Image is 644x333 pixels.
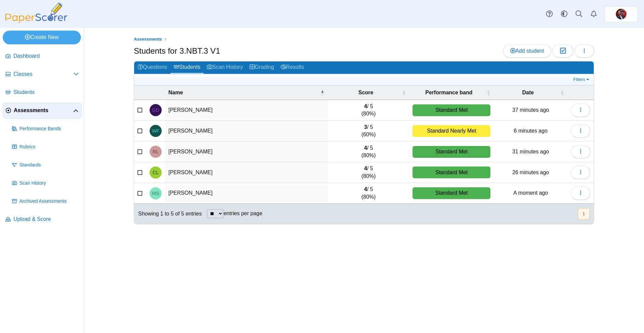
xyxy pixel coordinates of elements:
a: Add student [503,44,551,58]
a: Assessments [3,103,82,119]
button: 1 [578,208,590,219]
span: Standards [19,162,79,169]
span: Scan History [19,180,79,187]
td: [PERSON_NAME] [165,121,328,142]
b: 3 [364,124,367,130]
a: Standards [9,157,82,173]
span: Midori Smith [152,191,159,196]
h1: Students for 3.NBT.3 V1 [134,45,220,57]
span: Name [168,89,319,96]
a: Students [3,85,82,101]
b: 4 [364,103,367,109]
a: Scan History [9,175,82,191]
span: Rocco Leone [153,149,159,154]
label: entries per page [223,210,262,216]
td: / 5 (80%) [328,162,409,183]
span: Greg Mullen [616,9,627,19]
time: Oct 6, 2025 at 1:44 PM [513,190,548,196]
span: Performance band : Activate to sort [486,89,490,96]
div: Standard Nearly Met [413,125,490,137]
a: PaperScorer [3,18,70,24]
a: Grading [246,61,277,74]
a: Performance Bands [9,121,82,137]
span: Wren Farrow [152,129,159,133]
span: Date : Activate to sort [560,89,564,96]
a: Questions [134,61,170,74]
span: Assessments [134,37,162,42]
nav: pagination [577,208,590,219]
td: / 5 (80%) [328,142,409,162]
a: Assessments [132,35,164,44]
a: Archived Assessments [9,193,82,209]
span: Name : Activate to invert sorting [320,89,324,96]
span: Rubrics [19,144,79,150]
td: / 5 (80%) [328,100,409,121]
span: Glen Dietrich [152,108,159,112]
span: Upload & Score [13,216,79,223]
div: Standard Met [413,166,490,178]
span: Score [331,89,400,96]
td: [PERSON_NAME] [165,100,328,121]
div: Standard Met [413,146,490,158]
span: Add student [510,48,544,54]
a: Upload & Score [3,211,82,228]
a: Filters [572,76,592,83]
span: Score : Activate to sort [402,89,406,96]
td: [PERSON_NAME] [165,162,328,183]
a: Results [277,61,307,74]
a: Create New [3,31,81,44]
img: PaperScorer [3,3,70,23]
div: Showing 1 to 5 of 5 entries [134,204,202,224]
span: Students [13,89,79,96]
img: ps.yyrSfKExD6VWH9yo [616,9,627,19]
div: Standard Met [413,187,490,199]
a: Classes [3,66,82,83]
div: Standard Met [413,104,490,116]
span: Performance band [413,89,485,96]
td: / 5 (80%) [328,183,409,204]
time: Oct 6, 2025 at 1:13 PM [512,149,549,154]
b: 4 [364,186,367,192]
time: Oct 6, 2025 at 1:18 PM [512,170,549,175]
span: Performance Bands [19,126,79,132]
b: 4 [364,165,367,171]
span: Date [497,89,559,96]
span: Archived Assessments [19,198,79,205]
span: Classes [13,70,73,78]
span: Assessments [14,107,73,114]
td: [PERSON_NAME] [165,183,328,204]
span: Dashboard [13,52,79,60]
span: Cathleen Lynch [153,170,159,175]
td: [PERSON_NAME] [165,142,328,162]
a: Alerts [586,7,601,21]
a: Rubrics [9,139,82,155]
td: / 5 (60%) [328,121,409,142]
a: Students [170,61,204,74]
time: Oct 6, 2025 at 1:38 PM [514,128,548,134]
a: ps.yyrSfKExD6VWH9yo [604,6,638,22]
time: Oct 6, 2025 at 1:07 PM [512,107,549,113]
a: Scan History [204,61,246,74]
a: Dashboard [3,48,82,64]
b: 4 [364,145,367,151]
